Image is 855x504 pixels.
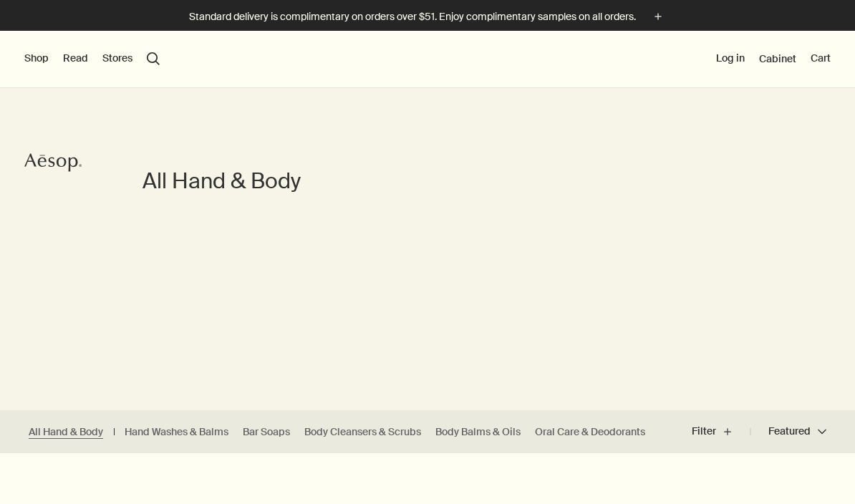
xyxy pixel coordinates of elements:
a: Cabinet [759,52,796,65]
a: Aesop [21,148,85,180]
div: New addition [300,468,359,481]
a: Body Cleansers & Scrubs [304,425,421,439]
button: Cart [811,52,831,66]
button: Log in [716,52,745,66]
a: Bar Soaps [243,425,290,439]
div: Notable formulation [586,468,677,481]
button: Filter [692,415,750,449]
button: Save to cabinet [535,462,561,488]
nav: primary [24,31,160,88]
button: Read [63,52,88,66]
button: Featured [750,415,826,449]
button: Standard delivery is complimentary on orders over $51. Enjoy complimentary samples on all orders. [189,9,666,25]
nav: supplementary [716,31,831,88]
a: Body Balms & Oils [435,425,521,439]
div: New addition [14,468,74,481]
button: Shop [24,52,49,66]
button: Save to cabinet [821,462,846,488]
h1: All Hand & Body [142,167,301,195]
button: Save to cabinet [249,462,275,488]
button: Stores [102,52,132,66]
svg: Aesop [24,152,82,173]
a: Hand Washes & Balms [125,425,228,439]
p: Standard delivery is complimentary on orders over $51. Enjoy complimentary samples on all orders. [189,9,636,24]
a: All Hand & Body [29,425,103,439]
a: Oral Care & Deodorants [535,425,645,439]
button: Open search [147,52,160,65]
